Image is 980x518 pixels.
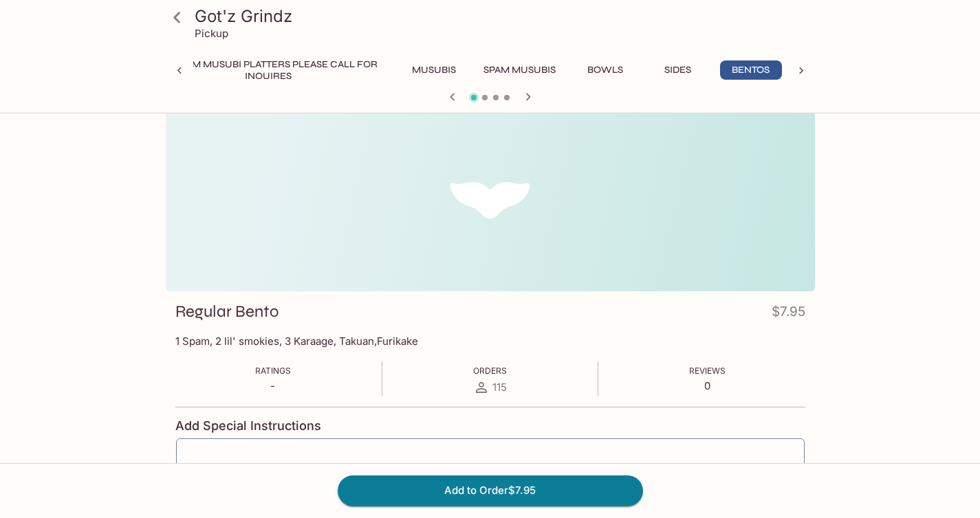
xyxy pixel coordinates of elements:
button: Bentos [720,60,782,80]
span: Ratings [255,365,291,376]
h3: Regular Bento [175,301,279,322]
p: 1 Spam, 2 lil' smokies, 3 Karaage, Takuan,Furikake [175,335,805,348]
div: Regular Bento [166,109,815,291]
button: Custom Musubi Platters PLEASE CALL FOR INQUIRES [144,60,392,80]
h4: Add Special Instructions [175,418,805,433]
button: Bowls [574,60,636,80]
p: 0 [689,379,726,392]
button: Sides [647,60,709,80]
p: - [255,379,291,392]
h4: $7.95 [772,301,805,328]
button: Musubis [403,60,465,80]
h3: Got'z Grindz [195,5,809,27]
p: Pickup [195,27,228,40]
span: Reviews [689,365,726,376]
span: Orders [473,365,507,376]
span: 115 [492,381,507,394]
button: Spam Musubis [476,60,563,80]
button: Add to Order$7.95 [338,475,643,506]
